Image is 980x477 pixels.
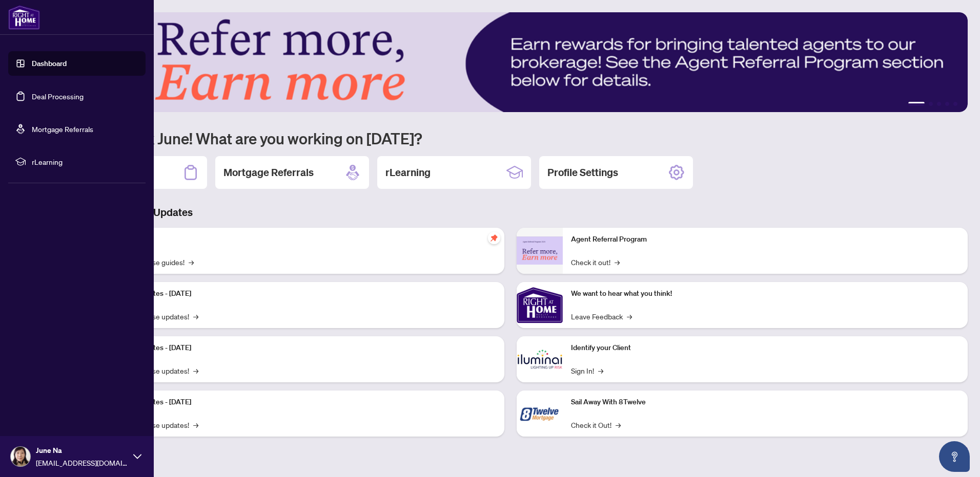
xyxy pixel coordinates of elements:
h2: Mortgage Referrals [223,165,314,180]
p: Self-Help [108,234,496,245]
img: Agent Referral Program [517,236,563,265]
p: Sail Away With 8Twelve [571,397,959,408]
button: 4 [945,102,949,106]
span: → [193,311,198,322]
button: 1 [908,102,925,106]
span: → [627,311,632,322]
a: Leave Feedback→ [571,311,632,322]
p: We want to hear what you think! [571,288,959,299]
img: We want to hear what you think! [517,282,563,328]
span: → [598,365,603,376]
span: → [615,256,620,268]
h2: rLearning [385,165,431,180]
span: rLearning [32,156,138,167]
span: → [616,419,621,430]
a: Sign In!→ [571,365,603,376]
span: → [193,419,198,430]
h2: Profile Settings [547,165,618,180]
h1: Welcome back June! What are you working on [DATE]? [53,128,968,148]
span: June Na [36,445,128,456]
img: logo [8,5,40,30]
span: pushpin [488,232,500,244]
img: Identify your Client [517,336,563,382]
span: → [193,365,198,376]
button: 3 [937,102,941,106]
button: 2 [929,102,933,106]
span: [EMAIL_ADDRESS][DOMAIN_NAME] [36,457,128,468]
button: 5 [953,102,957,106]
p: Platform Updates - [DATE] [108,342,496,354]
img: Sail Away With 8Twelve [517,391,563,437]
p: Agent Referral Program [571,234,959,245]
a: Check it out!→ [571,256,620,268]
a: Deal Processing [32,92,84,101]
p: Platform Updates - [DATE] [108,288,496,299]
p: Identify your Client [571,342,959,354]
a: Mortgage Referrals [32,124,93,134]
a: Dashboard [32,59,67,68]
span: → [189,256,194,268]
h3: Brokerage & Industry Updates [53,205,968,220]
a: Check it Out!→ [571,419,621,430]
img: Profile Icon [11,447,30,466]
p: Platform Updates - [DATE] [108,397,496,408]
img: Slide 0 [53,12,968,112]
button: Open asap [939,441,970,472]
